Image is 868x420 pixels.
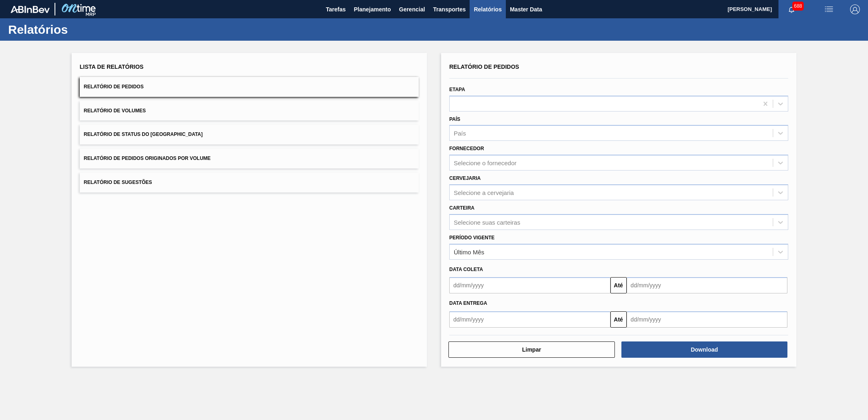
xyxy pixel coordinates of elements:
[449,267,483,272] span: Data coleta
[80,101,419,121] button: Relatório de Volumes
[80,125,419,144] button: Relatório de Status do [GEOGRAPHIC_DATA]
[449,205,474,211] label: Carteira
[454,248,484,255] div: Último Mês
[454,189,514,196] div: Selecione a cervejaria
[792,2,804,11] span: 688
[449,311,610,328] input: dd/mm/yyyy
[449,87,465,92] label: Etapa
[11,6,50,13] img: TNhmsLtSVTkK8tSr43FrP2fwEKptu5GPRR3wAAAABJRU5ErkJggg==
[448,341,615,358] button: Limpar
[80,149,419,168] button: Relatório de Pedidos Originados por Volume
[778,4,805,15] button: Notificações
[8,25,153,34] h1: Relatórios
[326,4,346,14] span: Tarefas
[433,4,466,14] span: Transportes
[399,4,425,14] span: Gerencial
[449,116,460,122] label: País
[454,130,466,137] div: País
[449,235,494,241] label: Período Vigente
[621,341,788,358] button: Download
[84,155,211,161] span: Relatório de Pedidos Originados por Volume
[510,4,542,14] span: Master Data
[449,63,519,70] span: Relatório de Pedidos
[610,311,627,328] button: Até
[449,146,484,151] label: Fornecedor
[84,108,146,114] span: Relatório de Volumes
[824,4,834,14] img: userActions
[850,4,860,14] img: Logout
[449,175,481,181] label: Cervejaria
[454,160,516,166] div: Selecione o fornecedor
[84,84,144,90] span: Relatório de Pedidos
[449,277,610,293] input: dd/mm/yyyy
[84,131,203,137] span: Relatório de Status do [GEOGRAPHIC_DATA]
[610,277,627,293] button: Até
[454,219,520,225] div: Selecione suas carteiras
[80,77,419,97] button: Relatório de Pedidos
[474,4,501,14] span: Relatórios
[627,311,788,328] input: dd/mm/yyyy
[627,277,788,293] input: dd/mm/yyyy
[449,300,487,306] span: Data entrega
[80,63,144,70] span: Lista de Relatórios
[84,179,152,185] span: Relatório de Sugestões
[354,4,391,14] span: Planejamento
[80,173,419,192] button: Relatório de Sugestões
